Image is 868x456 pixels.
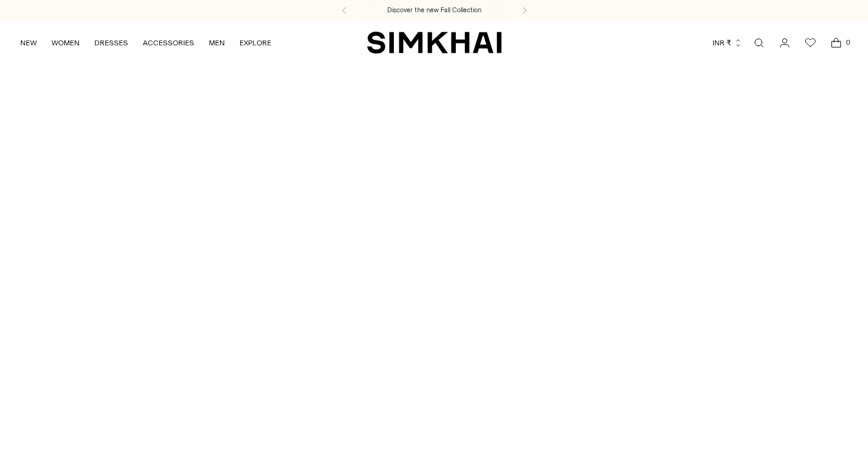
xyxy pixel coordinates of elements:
[747,31,771,55] a: Open search modal
[367,31,502,55] a: SIMKHAI
[772,31,797,55] a: Go to the account page
[712,29,742,56] button: INR ₹
[387,6,481,15] a: Discover the new Fall Collection
[240,29,271,56] a: EXPLORE
[94,29,128,56] a: DRESSES
[824,31,848,55] a: Open cart modal
[20,29,37,56] a: NEW
[143,29,194,56] a: ACCESSORIES
[209,29,225,56] a: MEN
[51,29,80,56] a: WOMEN
[798,31,823,55] a: Wishlist
[842,37,853,48] span: 0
